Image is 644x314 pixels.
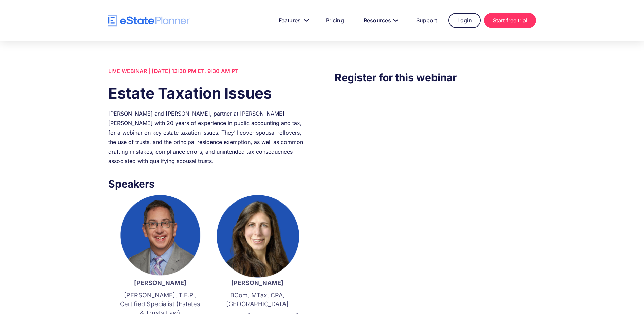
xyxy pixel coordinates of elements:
strong: [PERSON_NAME] [231,279,283,286]
p: BCom, MTax, CPA, [GEOGRAPHIC_DATA] [216,291,299,309]
a: Support [408,14,445,27]
h3: Speakers [108,176,309,192]
h1: Estate Taxation Issues [108,83,309,104]
a: Pricing [318,14,352,27]
a: home [108,15,190,27]
div: LIVE WEBINAR | [DATE] 12:30 PM ET, 9:30 AM PT [108,66,309,76]
h3: Register for this webinar [335,70,536,85]
a: Login [448,13,481,28]
a: Resources [355,14,405,27]
iframe: Form 0 [335,99,536,214]
a: Features [271,14,314,27]
strong: [PERSON_NAME] [134,279,186,286]
a: Start free trial [484,13,536,28]
div: [PERSON_NAME] and [PERSON_NAME], partner at [PERSON_NAME] [PERSON_NAME] with 20 years of experien... [108,109,309,166]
